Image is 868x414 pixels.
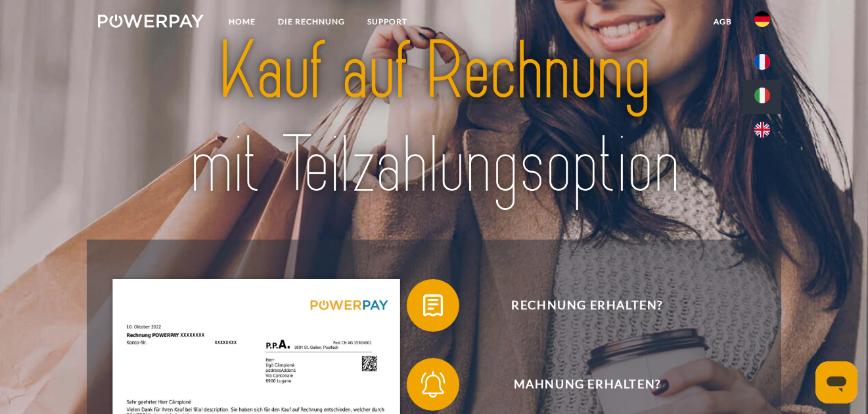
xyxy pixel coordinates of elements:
img: qb_bell.svg [417,368,449,401]
img: en [754,122,770,138]
span: Mahnung erhalten? [426,358,748,411]
a: DIE RECHNUNG [267,10,356,34]
a: Home [217,10,267,34]
span: Rechnung erhalten? [426,279,748,332]
button: Mahnung erhalten? [407,358,748,411]
img: fr [754,54,770,70]
img: qb_bill.svg [417,289,449,322]
iframe: Schaltfläche zum Öffnen des Messaging-Fensters [815,361,857,403]
a: SUPPORT [356,10,419,34]
img: de [754,11,770,27]
img: it [754,88,770,103]
a: agb [702,10,743,34]
img: title-powerpay_de.svg [131,20,737,218]
button: Rechnung erhalten? [407,279,748,332]
img: logo-powerpay-white.svg [98,14,204,28]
